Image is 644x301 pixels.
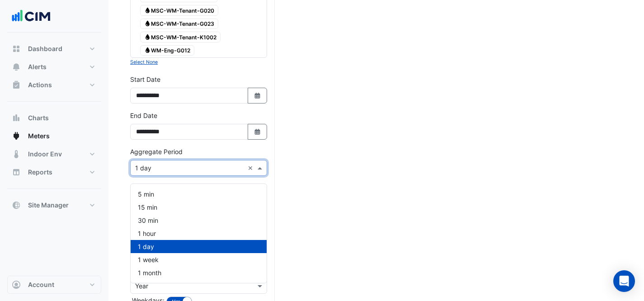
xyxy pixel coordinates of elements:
[130,183,158,193] label: Group By
[12,150,21,159] app-icon: Indoor Env
[28,80,52,89] span: Actions
[7,76,101,94] button: Actions
[7,276,101,294] button: Account
[28,113,49,122] span: Charts
[28,132,50,141] span: Meters
[130,111,157,120] label: End Date
[140,19,218,29] span: MSC-WM-Tenant-G023
[144,20,151,27] fa-icon: Water
[7,196,101,214] button: Site Manager
[613,270,635,292] div: Open Intercom Messenger
[7,163,101,181] button: Reports
[140,32,221,42] span: MSC-WM-Tenant-K1002
[130,75,160,84] label: Start Date
[131,184,267,283] div: Options List
[11,7,52,25] img: Company Logo
[254,92,262,99] fa-icon: Select Date
[7,58,101,76] button: Alerts
[138,256,159,263] span: 1 week
[140,45,194,56] span: WM-Eng-G012
[138,230,156,237] span: 1 hour
[248,163,255,173] span: Clear
[12,44,21,53] app-icon: Dashboard
[7,145,101,163] button: Indoor Env
[7,127,101,145] button: Meters
[138,203,157,211] span: 15 min
[7,40,101,58] button: Dashboard
[130,59,158,65] small: Select None
[138,243,154,250] span: 1 day
[138,190,154,198] span: 5 min
[138,269,161,277] span: 1 month
[130,58,158,66] button: Select None
[28,62,47,71] span: Alerts
[12,201,21,210] app-icon: Site Manager
[144,47,151,54] fa-icon: Water
[28,150,62,159] span: Indoor Env
[12,62,21,71] app-icon: Alerts
[130,147,183,156] label: Aggregate Period
[140,5,218,16] span: MSC-WM-Tenant-G020
[7,109,101,127] button: Charts
[28,280,54,289] span: Account
[28,201,69,210] span: Site Manager
[12,80,21,89] app-icon: Actions
[12,168,21,177] app-icon: Reports
[28,168,52,177] span: Reports
[12,113,21,122] app-icon: Charts
[144,7,151,14] fa-icon: Water
[138,216,158,224] span: 30 min
[144,33,151,40] fa-icon: Water
[12,132,21,141] app-icon: Meters
[28,44,62,53] span: Dashboard
[254,128,262,136] fa-icon: Select Date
